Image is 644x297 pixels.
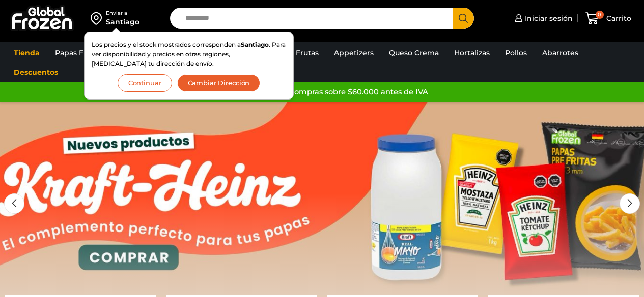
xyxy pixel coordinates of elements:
a: Abarrotes [537,43,583,62]
a: Tienda [9,43,45,62]
div: Santiago [106,17,139,27]
div: Next slide [620,193,640,214]
span: Carrito [604,13,631,23]
img: address-field-icon.svg [91,10,106,27]
div: Previous slide [4,193,24,214]
a: Pollos [500,43,532,62]
div: Enviar a [106,10,139,17]
a: Iniciar sesión [512,8,573,28]
a: Hortalizas [449,43,495,62]
a: Queso Crema [384,43,444,62]
a: 0 Carrito [583,7,634,30]
span: 0 [596,11,604,19]
a: Descuentos [9,62,63,82]
button: Cambiar Dirección [177,74,261,92]
a: Papas Fritas [50,43,104,62]
a: Appetizers [329,43,379,62]
button: Continuar [118,74,172,92]
span: Iniciar sesión [522,13,573,23]
button: Search button [453,8,474,29]
strong: Santiago [241,41,269,48]
p: Los precios y el stock mostrados corresponden a . Para ver disponibilidad y precios en otras regi... [92,40,286,69]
